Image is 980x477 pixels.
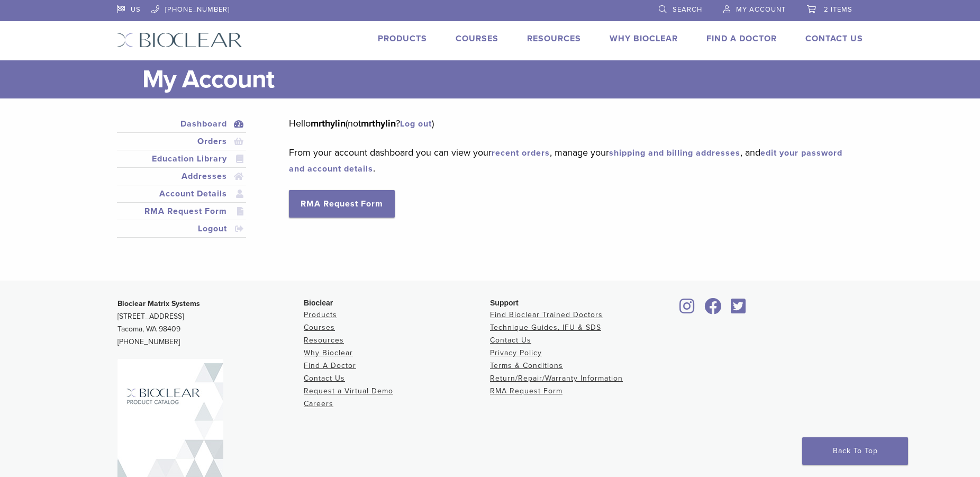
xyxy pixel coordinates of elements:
[378,33,427,44] a: Products
[456,33,498,44] a: Courses
[673,5,702,14] span: Search
[304,374,345,383] a: Contact Us
[289,115,847,131] p: Hello (not ? )
[119,222,244,235] a: Logout
[361,118,396,129] strong: mrthylin
[701,304,725,315] a: Bioclear
[119,152,244,165] a: Education Library
[304,386,393,395] a: Request a Virtual Demo
[736,5,786,14] span: My Account
[304,299,333,307] span: Bioclear
[304,361,356,370] a: Find A Doctor
[676,304,698,315] a: Bioclear
[117,115,246,250] nav: Account pages
[802,437,908,465] a: Back To Top
[490,299,519,307] span: Support
[805,33,863,44] a: Contact Us
[610,33,678,44] a: Why Bioclear
[289,145,847,176] p: From your account dashboard you can view your , manage your , and .
[119,170,244,183] a: Addresses
[304,348,353,357] a: Why Bioclear
[490,386,562,395] a: RMA Request Form
[727,304,749,315] a: Bioclear
[304,399,333,408] a: Careers
[490,336,531,345] a: Contact Us
[400,119,432,129] a: Log out
[117,32,242,48] img: Bioclear
[117,299,200,308] strong: Bioclear Matrix Systems
[824,5,852,14] span: 2 items
[706,33,777,44] a: Find A Doctor
[490,310,603,319] a: Find Bioclear Trained Doctors
[117,298,304,348] p: [STREET_ADDRESS] Tacoma, WA 98409 [PHONE_NUMBER]
[304,310,337,319] a: Products
[119,187,244,200] a: Account Details
[119,135,244,148] a: Orders
[492,148,550,158] a: recent orders
[119,205,244,218] a: RMA Request Form
[311,118,346,129] strong: mrthylin
[490,348,542,357] a: Privacy Policy
[527,33,581,44] a: Resources
[490,361,563,370] a: Terms & Conditions
[490,374,623,383] a: Return/Repair/Warranty Information
[142,60,863,98] h1: My Account
[490,323,601,332] a: Technique Guides, IFU & SDS
[119,118,244,130] a: Dashboard
[609,148,740,158] a: shipping and billing addresses
[289,190,395,218] a: RMA Request Form
[304,323,335,332] a: Courses
[304,336,344,345] a: Resources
